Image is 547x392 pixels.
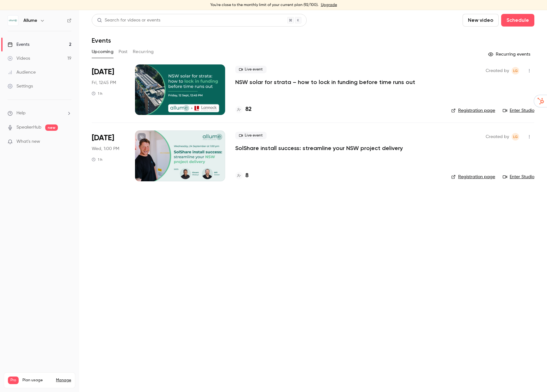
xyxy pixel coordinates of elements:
[92,91,102,96] div: 1 h
[64,139,71,145] iframe: Noticeable Trigger
[56,378,71,383] a: Manage
[92,37,111,44] h1: Events
[451,174,495,180] a: Registration page
[8,377,19,384] span: Pro
[92,67,114,77] span: [DATE]
[245,172,249,180] h4: 8
[8,55,30,62] div: Videos
[97,17,160,24] div: Search for videos or events
[463,14,499,27] button: New video
[92,146,119,152] span: Wed, 1:00 PM
[503,174,534,180] a: Enter Studio
[92,80,116,86] span: Fri, 12:45 PM
[235,105,252,114] a: 82
[45,124,58,131] span: new
[119,47,128,57] button: Past
[16,138,40,145] span: What's new
[486,67,509,75] span: Created by
[8,41,29,48] div: Events
[235,78,415,86] a: NSW solar for strata – how to lock in funding before time runs out
[8,15,18,26] img: Allume
[512,133,519,141] span: Lindsey Guest
[245,105,252,114] h4: 82
[501,14,534,27] button: Schedule
[16,110,26,117] span: Help
[513,133,518,141] span: LG
[92,64,125,115] div: Sep 12 Fri, 12:45 PM (Australia/Melbourne)
[512,67,519,75] span: Lindsey Guest
[92,133,114,143] span: [DATE]
[8,83,33,89] div: Settings
[451,107,495,114] a: Registration page
[92,47,114,57] button: Upcoming
[8,69,36,75] div: Audience
[235,144,403,152] a: SolShare install success: streamline your NSW project delivery
[235,132,267,139] span: Live event
[503,107,534,114] a: Enter Studio
[22,378,52,383] span: Plan usage
[485,49,534,59] button: Recurring events
[92,157,102,162] div: 1 h
[321,3,337,8] a: Upgrade
[513,67,518,75] span: LG
[16,124,41,131] a: SpeakerHub
[8,110,71,117] li: help-dropdown-opener
[235,172,249,180] a: 8
[92,130,125,181] div: Sep 24 Wed, 1:00 PM (Australia/Melbourne)
[133,47,154,57] button: Recurring
[235,66,267,73] span: Live event
[486,133,509,141] span: Created by
[23,17,37,24] h6: Allume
